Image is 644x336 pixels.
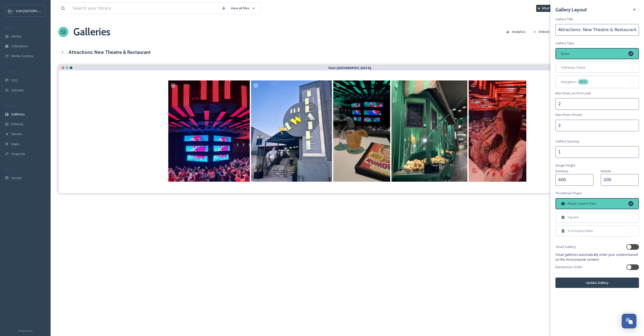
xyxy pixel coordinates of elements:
[555,91,591,96] span: Max Rows on First Load
[11,142,19,146] span: Maps
[580,80,586,83] span: BETA
[18,327,33,333] a: Privacy Policy
[328,66,371,70] strong: Visit [GEOGRAPHIC_DATA]
[561,51,569,56] span: Rows
[561,65,586,70] span: Sideways Swipe
[536,5,562,12] a: What's New
[555,244,576,249] span: Smart Gallery
[555,112,582,117] span: Max Rows Shown
[11,132,22,136] span: Stories
[11,44,28,49] span: Collections
[561,79,577,84] span: Navigation
[555,6,587,13] h3: Gallery Layout
[555,265,583,269] span: Randomize Order
[555,163,575,168] span: Image Height
[555,146,639,158] input: 2
[16,8,55,13] span: Visit [GEOGRAPHIC_DATA]
[70,3,219,14] input: Search your library
[504,27,531,37] a: Analytics
[555,17,573,22] span: Gallery Title
[11,112,25,117] span: Galleries
[555,278,639,288] button: Update Gallery
[5,70,16,74] span: COLLECT
[555,41,574,46] span: Gallery Type
[568,228,593,233] span: 9:16 Aspect Ratio
[11,122,24,127] span: Embeds
[5,168,15,172] span: SOCIALS
[11,152,25,156] span: SnapLink
[568,215,579,220] span: Square
[504,27,528,37] button: Analytics
[555,120,639,131] input: 10
[531,27,552,37] button: Embed
[251,80,333,182] a: Rights approved at 2023-12-04T15:47:22.194+0000 by kansascitybucketlist
[11,54,33,58] span: Media Centres
[555,191,582,196] span: Thumbnail Shape
[568,201,597,206] span: Retain Aspect Ratio
[555,139,579,144] span: Gallery Spacing
[555,98,639,110] input: 2
[555,174,593,186] input: 250
[601,169,611,173] span: Mobile
[601,174,639,186] input: 250
[11,88,24,93] span: Uploads
[69,49,151,56] h3: Attractions: New Theatre & Restaurant
[555,24,639,36] input: My Gallery
[11,78,18,83] span: UGC
[18,329,33,332] span: Privacy Policy
[555,252,639,262] span: Smart galleries automatically order your content based on the most popular content.
[228,3,258,13] a: View all files
[73,24,110,39] a: Galleries
[8,8,13,13] img: c3es6xdrejuflcaqpovn.png
[11,176,22,180] span: Socials
[5,26,14,30] span: MEDIA
[11,34,21,39] span: Library
[5,104,17,108] span: WIDGETS
[555,169,568,173] span: Desktop
[622,314,636,328] button: Open Chat
[168,80,251,182] a: Rights approved at 2023-12-04T15:47:22.194+0000 by kansascitybucketlist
